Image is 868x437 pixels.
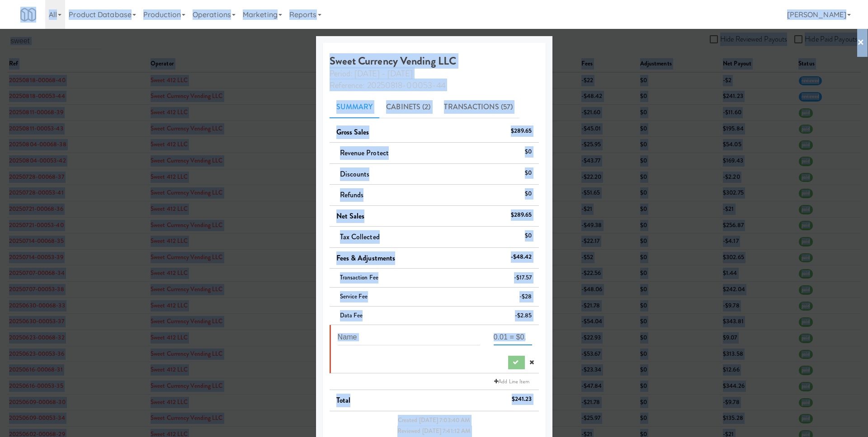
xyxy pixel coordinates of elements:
[494,329,532,345] input: 0.01 = $0.01
[340,232,380,242] span: Tax Collected
[857,29,864,57] a: ×
[525,146,532,158] div: $0
[340,148,389,158] span: Revenue Protect
[437,96,519,118] a: Transactions (57)
[340,292,368,301] span: Service Fee
[330,269,539,288] li: Transaction Fee-$17.57
[519,291,532,302] div: -$28
[514,272,532,284] div: -$17.57
[515,310,532,321] div: -$2.85
[525,188,532,200] div: $0
[511,209,532,221] div: $289.65
[336,253,396,263] span: Fees & Adjustments
[336,211,365,221] span: Net Sales
[330,307,539,325] li: Data Fee-$2.85
[336,127,369,137] span: Gross Sales
[492,377,532,386] a: Add Line Item
[20,7,36,23] img: Micromart
[330,68,413,79] span: Period: [DATE] - [DATE]
[340,169,370,179] span: Discounts
[340,190,364,200] span: Refunds
[525,167,532,179] div: $0
[340,311,363,320] span: Data Fee
[338,329,480,345] input: Name
[525,230,532,242] div: $0
[330,96,380,118] a: Summary
[511,251,532,263] div: -$48.42
[336,415,532,426] div: Created [DATE] 7:03:40 AM
[512,394,532,405] div: $241.23
[336,426,532,437] div: Reviewed [DATE] 7:41:12 AM
[330,288,539,307] li: Service Fee-$28
[379,96,437,118] a: Cabinets (2)
[336,395,351,405] span: Total
[330,79,446,91] span: Reference: 20250818-00053-44
[340,273,379,282] span: Transaction Fee
[330,55,539,91] h4: Sweet Currency Vending LLC
[511,126,532,137] div: $289.65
